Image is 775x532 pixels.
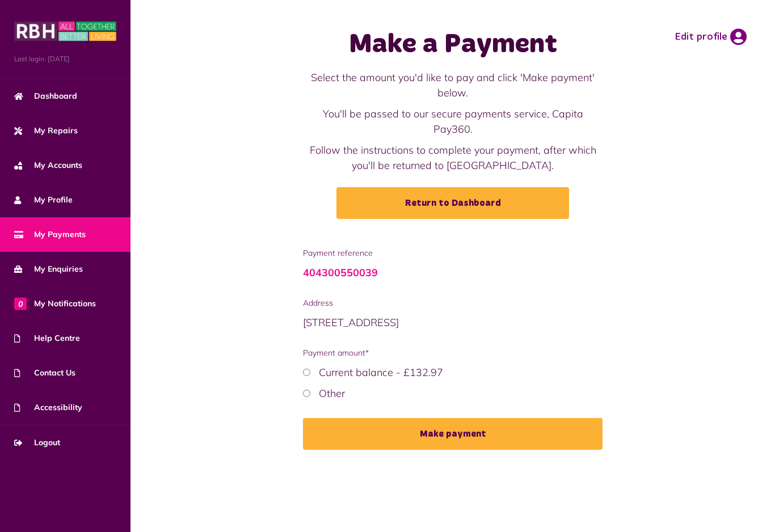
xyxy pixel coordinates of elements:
h1: Make a Payment [303,28,603,61]
p: Follow the instructions to complete your payment, after which you'll be returned to [GEOGRAPHIC_D... [303,142,603,173]
a: Return to Dashboard [336,187,569,219]
span: My Payments [14,229,86,240]
span: Help Centre [14,332,80,344]
label: Current balance - £132.97 [319,366,443,379]
span: Payment reference [303,247,603,259]
p: Select the amount you'd like to pay and click 'Make payment' below. [303,70,603,100]
label: Other [319,387,345,400]
span: Address [303,297,603,309]
span: Logout [14,437,60,449]
span: Contact Us [14,367,75,379]
span: 0 [14,297,27,310]
span: My Repairs [14,125,78,137]
span: Dashboard [14,90,77,102]
span: My Profile [14,194,73,206]
span: Last login: [DATE] [14,54,116,64]
span: Payment amount* [303,347,603,359]
span: My Enquiries [14,263,83,275]
span: My Notifications [14,298,96,310]
a: 404300550039 [303,266,378,279]
span: [STREET_ADDRESS] [303,316,399,329]
a: Edit profile [675,28,747,45]
button: Make payment [303,418,603,450]
img: MyRBH [14,20,116,43]
p: You'll be passed to our secure payments service, Capita Pay360. [303,106,603,137]
span: Accessibility [14,402,82,413]
span: My Accounts [14,159,82,171]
